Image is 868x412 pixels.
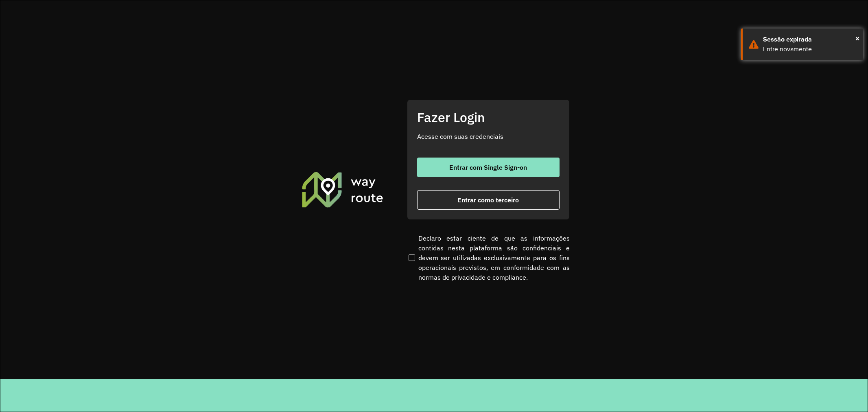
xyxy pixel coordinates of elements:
[449,164,527,171] span: Entrar com Single Sign-on
[457,197,519,203] span: Entrar como terceiro
[855,32,859,44] span: ×
[855,32,859,44] button: Close
[763,44,857,54] div: Entre novamente
[417,131,560,141] p: Acesse com suas credenciais
[417,110,560,125] h2: Fazer Login
[407,233,570,282] label: Declaro estar ciente de que as informações contidas nesta plataforma são confidenciais e devem se...
[417,190,560,210] button: button
[301,171,385,208] img: Roteirizador AmbevTech
[417,158,560,177] button: button
[763,35,857,44] div: Sessão expirada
